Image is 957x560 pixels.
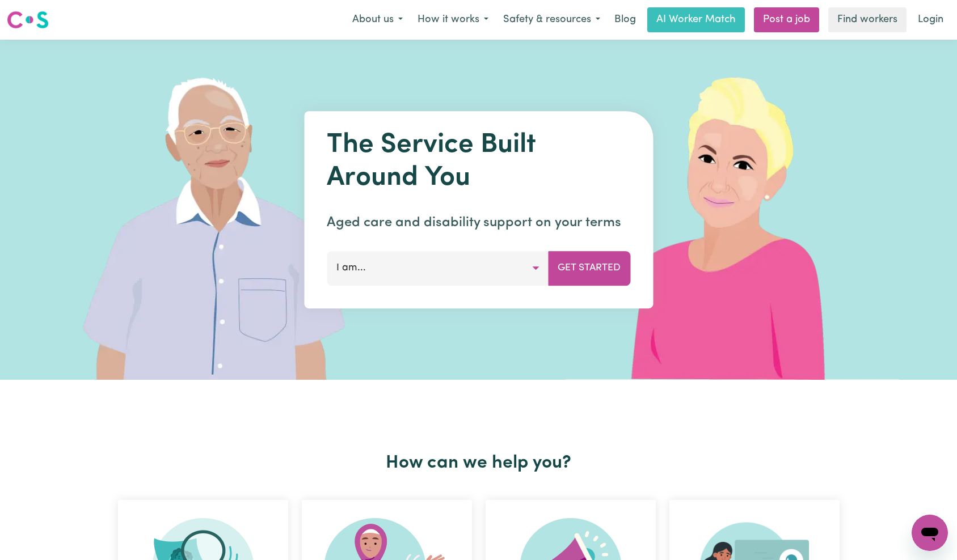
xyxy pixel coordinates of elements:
a: Find workers [828,7,907,32]
button: Get Started [548,251,630,285]
h1: The Service Built Around You [327,129,630,194]
a: Careseekers logo [7,7,49,33]
button: About us [345,8,410,32]
a: Post a job [754,7,819,32]
button: How it works [410,8,496,32]
button: Safety & resources [496,8,608,32]
a: Blog [608,7,643,32]
a: AI Worker Match [647,7,745,32]
a: Login [911,7,950,32]
h2: How can we help you? [111,452,846,474]
p: Aged care and disability support on your terms [327,213,630,233]
button: I am... [327,251,549,285]
img: Careseekers logo [7,10,49,30]
iframe: Button to launch messaging window [912,515,948,551]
